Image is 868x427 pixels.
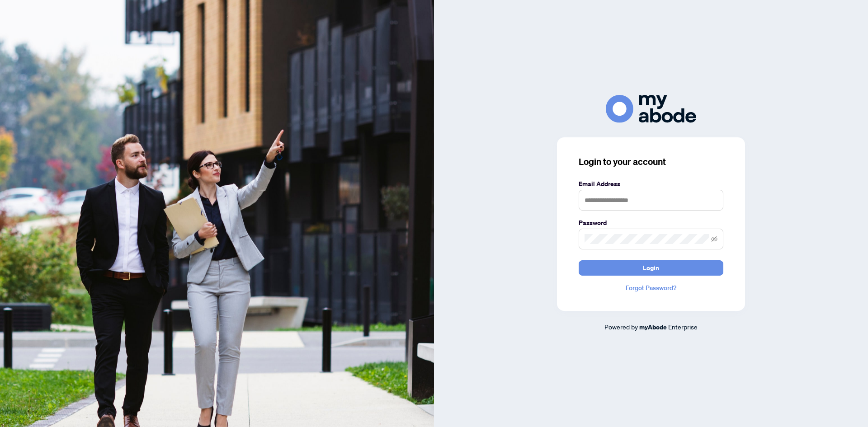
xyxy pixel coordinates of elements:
a: myAbode [639,322,667,332]
span: eye-invisible [711,236,717,242]
a: Forgot Password? [579,283,723,293]
img: ma-logo [606,95,696,122]
span: Enterprise [668,323,698,331]
span: Login [643,261,659,275]
span: Powered by [604,323,638,331]
button: Login [579,260,723,276]
label: Password [579,218,723,228]
h3: Login to your account [579,155,723,168]
label: Email Address [579,179,723,189]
